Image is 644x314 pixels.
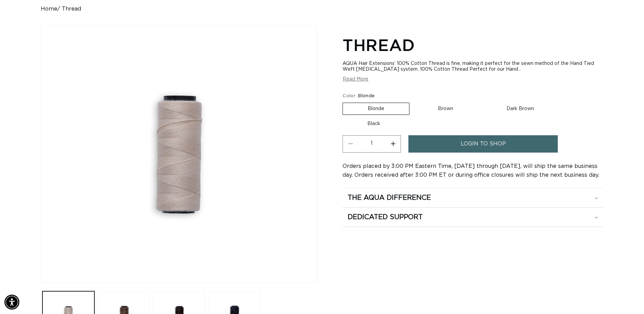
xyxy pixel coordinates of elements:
nav: breadcrumbs [41,6,603,12]
div: AQUA Hair Extensions’ 100% Cotton Thread is fine, making it perfect for the sewn method of the Ha... [343,61,603,72]
button: Read More [343,76,368,82]
span: Blonde [358,94,374,98]
h1: Thread [343,34,603,55]
legend: Color : [343,93,375,100]
span: login to shop [461,135,506,153]
h2: Dedicated Support [348,213,423,222]
div: Accessibility Menu [4,295,19,310]
span: Orders placed by 3:00 PM Eastern Time, [DATE] through [DATE], will ship the same business day. Or... [343,163,599,178]
h2: The Aqua Difference [348,193,431,202]
a: login to shop [408,135,558,153]
label: Brown [413,103,478,115]
label: Black [343,118,405,129]
label: Blonde [343,103,409,115]
summary: The Aqua Difference [343,188,603,207]
a: Home [41,6,57,12]
span: Thread [62,6,81,12]
label: Dark Brown [482,103,559,115]
summary: Dedicated Support [343,208,603,227]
